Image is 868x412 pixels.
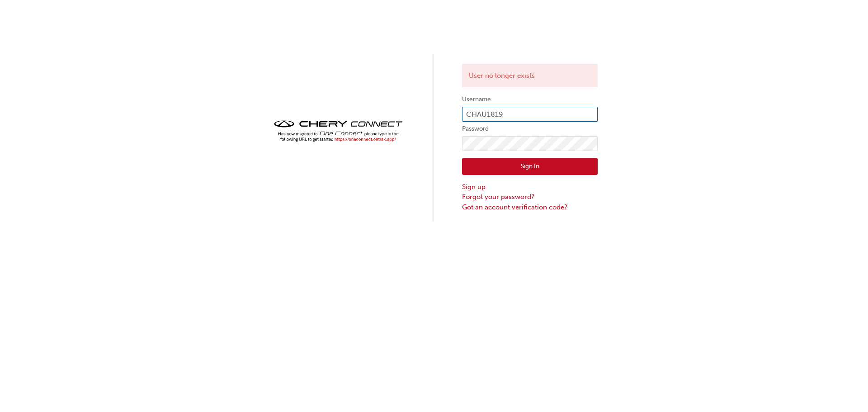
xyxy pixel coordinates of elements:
a: Sign up [462,182,598,192]
img: cheryconnect [270,118,406,144]
input: Username [462,107,598,122]
div: User no longer exists [462,64,598,88]
label: Username [462,94,598,105]
a: Got an account verification code? [462,202,598,213]
a: Forgot your password? [462,192,598,202]
button: Sign In [462,158,598,175]
label: Password [462,123,598,134]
